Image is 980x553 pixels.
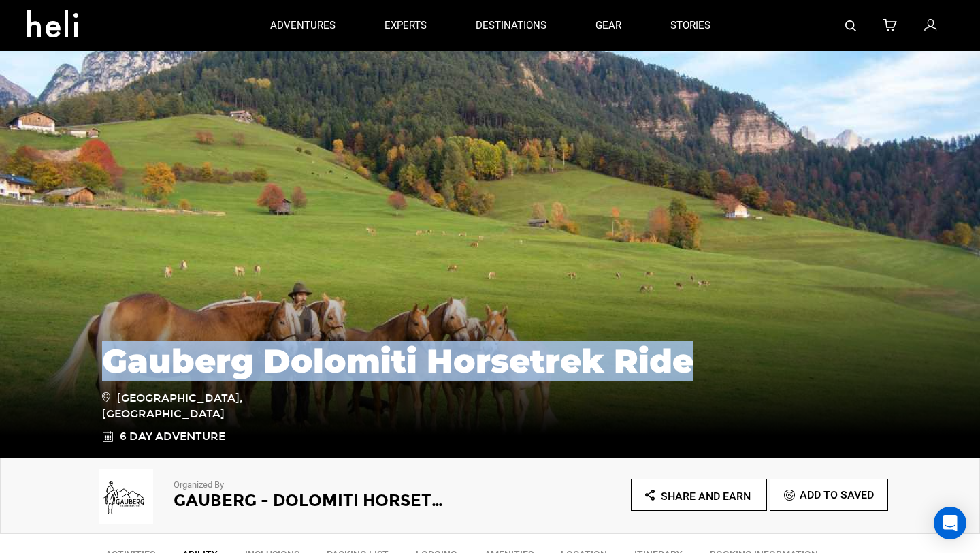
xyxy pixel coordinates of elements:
[661,490,751,503] span: Share and Earn
[934,507,966,539] div: Open Intercom Messenger
[120,429,225,445] span: 6 Day Adventure
[102,390,296,422] span: [GEOGRAPHIC_DATA], [GEOGRAPHIC_DATA]
[174,492,453,509] h2: Gauberg - Dolomiti Horsetrek
[270,18,336,33] p: adventures
[385,18,427,33] p: experts
[92,469,160,524] img: 637d6a0c13b34a6bc5ca2efc0b513937.png
[845,20,856,31] img: search-bar-icon.svg
[476,18,546,33] p: destinations
[800,488,874,501] span: Add To Saved
[174,479,453,492] p: Organized By
[102,343,878,379] h1: Gauberg Dolomiti Horsetrek Ride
